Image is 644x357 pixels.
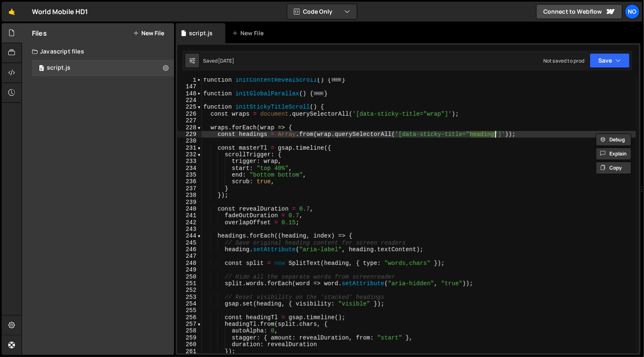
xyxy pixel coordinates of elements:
[189,29,213,37] div: script.js
[133,30,164,36] button: New File
[177,178,202,185] div: 236
[2,2,22,22] a: 🤙
[177,158,202,165] div: 233
[177,131,202,138] div: 229
[177,151,202,158] div: 232
[625,4,640,19] a: No
[177,83,202,90] div: 147
[596,162,632,174] button: Copy
[177,90,202,97] div: 148
[287,4,357,19] button: Code Only
[177,138,202,144] div: 230
[596,134,632,146] button: Debug
[177,165,202,172] div: 234
[177,267,202,273] div: 249
[177,246,202,253] div: 246
[177,253,202,260] div: 247
[177,111,202,117] div: 226
[590,53,630,68] button: Save
[177,192,202,199] div: 238
[177,219,202,226] div: 242
[596,148,632,160] button: Explain
[331,78,342,82] span: ...
[177,260,202,267] div: 248
[203,57,235,64] div: Saved
[177,145,202,151] div: 231
[47,64,70,72] div: script.js
[177,104,202,110] div: 225
[177,212,202,219] div: 241
[177,314,202,321] div: 256
[313,91,324,96] span: ...
[32,29,47,38] h2: Files
[177,233,202,239] div: 244
[177,301,202,307] div: 254
[177,185,202,192] div: 237
[177,206,202,212] div: 240
[177,274,202,280] div: 250
[39,66,44,72] span: 0
[536,4,622,19] a: Connect to Webflow
[177,280,202,287] div: 251
[177,172,202,178] div: 235
[177,199,202,206] div: 239
[177,226,202,233] div: 243
[177,117,202,124] div: 227
[177,348,202,355] div: 261
[177,287,202,294] div: 252
[543,57,585,64] div: Not saved to prod
[218,57,235,64] div: [DATE]
[177,294,202,301] div: 253
[177,341,202,348] div: 260
[32,7,88,17] div: World Mobile HD1
[232,29,267,37] div: New File
[177,328,202,334] div: 258
[177,335,202,341] div: 259
[177,124,202,131] div: 228
[32,60,174,76] div: 16944/46407.js
[177,240,202,246] div: 245
[22,43,174,60] div: Javascript files
[177,77,202,83] div: 1
[177,321,202,328] div: 257
[177,307,202,314] div: 255
[177,97,202,104] div: 224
